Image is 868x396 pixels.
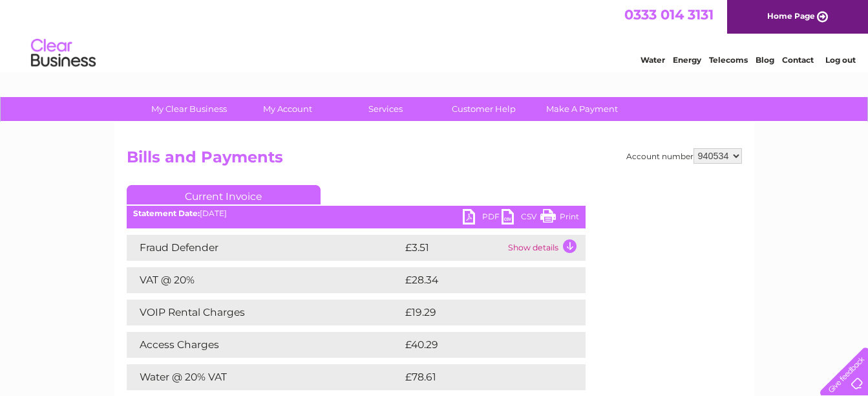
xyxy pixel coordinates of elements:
a: My Clear Business [136,97,242,121]
div: [DATE] [127,209,586,218]
b: Statement Date: [133,208,200,218]
td: Fraud Defender [127,235,402,261]
td: Show details [505,235,586,261]
a: Water [640,55,665,65]
a: Customer Help [430,97,537,121]
a: CSV [502,209,540,228]
a: Blog [756,55,774,65]
img: logo.png [30,34,96,73]
h2: Bills and Payments [127,148,742,173]
td: £19.29 [402,300,558,325]
div: Clear Business is a trading name of Verastar Limited (registered in [GEOGRAPHIC_DATA] No. 3667643... [129,7,740,63]
a: Print [540,209,579,228]
a: Log out [825,55,856,65]
td: Access Charges [127,332,402,358]
a: PDF [463,209,502,228]
a: 0333 014 3131 [624,6,714,23]
td: £3.51 [402,235,505,261]
td: Water @ 20% VAT [127,364,402,390]
a: Current Invoice [127,185,321,204]
a: Contact [782,55,814,65]
td: £28.34 [402,267,560,293]
td: £78.61 [402,364,558,390]
td: £40.29 [402,332,560,358]
td: VOIP Rental Charges [127,300,402,325]
a: My Account [234,97,341,121]
a: Services [332,97,439,121]
div: Account number [626,148,742,164]
a: Telecoms [709,55,748,65]
a: Energy [673,55,701,65]
a: Make A Payment [529,97,635,121]
td: VAT @ 20% [127,267,402,293]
